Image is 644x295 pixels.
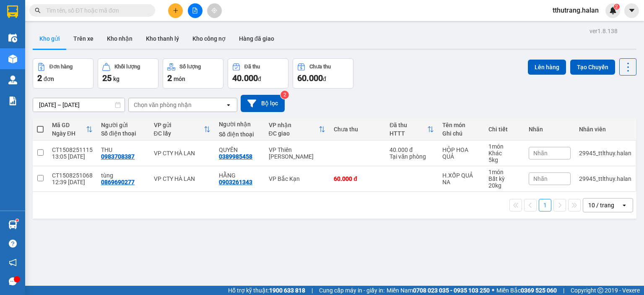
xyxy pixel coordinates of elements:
span: ⚪️ [492,289,494,292]
div: Nhân viên [579,126,631,133]
span: | [563,286,564,295]
div: CT1508251115 [52,146,93,153]
span: Nhãn [533,175,548,182]
div: Người nhận [219,121,260,128]
span: file-add [192,8,198,13]
button: Chưa thu60.000đ [293,58,353,89]
div: HTTT [390,130,427,137]
th: Toggle SortBy [48,118,97,141]
div: VP CTY HÀ LAN [154,150,211,157]
button: 1 [539,199,551,211]
span: 2 [615,4,618,10]
button: Trên xe [67,29,100,49]
div: VP gửi [154,122,204,128]
span: 2 [167,73,172,83]
input: Select a date range. [33,98,125,112]
sup: 1 [16,219,18,222]
span: message [9,277,17,285]
div: Đã thu [244,64,260,70]
div: 0869690277 [101,179,135,185]
sup: 2 [614,4,620,10]
span: Miền Bắc [496,286,557,295]
span: 40.000 [232,73,258,83]
svg: open [621,202,628,209]
div: H.XỐP QUẢ NA [442,172,480,185]
strong: 0369 525 060 [521,287,557,294]
div: Khối lượng [114,64,140,70]
button: Kho gửi [33,29,67,49]
strong: 1900 633 818 [269,287,305,294]
div: Khác [488,150,520,157]
span: Nhãn [533,150,548,157]
div: THU [101,146,145,153]
button: Lên hàng [528,60,566,75]
div: 1 món [488,169,520,175]
div: 29945_ttlthuy.halan [579,175,631,182]
sup: 2 [280,91,289,99]
div: Bất kỳ [488,175,520,182]
div: Ngày ĐH [52,130,86,137]
div: Số lượng [179,64,201,70]
img: icon-new-feature [609,7,617,14]
svg: open [225,102,232,108]
img: warehouse-icon [8,220,17,229]
th: Toggle SortBy [150,118,215,141]
div: Chưa thu [334,126,381,133]
div: VP Thiên [PERSON_NAME] [269,146,326,160]
div: 20 kg [488,182,520,189]
span: Cung cấp máy in - giấy in: [319,286,384,295]
span: plus [173,8,179,13]
div: Nhãn [529,126,571,133]
span: aim [211,8,217,13]
button: plus [168,3,183,18]
div: 12:39 [DATE] [52,179,93,185]
div: ĐC lấy [154,130,204,137]
span: 60.000 [297,73,323,83]
span: search [35,8,41,13]
div: HỘP HOA QUẢ [442,146,480,160]
div: 0389985458 [219,153,252,160]
button: Kho công nợ [186,29,232,49]
span: copyright [597,287,603,293]
span: kg [113,76,119,82]
button: Đơn hàng2đơn [33,58,93,89]
span: | [312,286,313,295]
span: 2 [37,73,42,83]
strong: 0708 023 035 - 0935 103 250 [413,287,490,294]
div: Đã thu [390,122,427,128]
div: Số điện thoại [219,131,260,138]
div: VP nhận [269,122,319,128]
span: tthutrang.halan [546,5,605,16]
div: Tên món [442,122,480,128]
div: Chọn văn phòng nhận [134,101,192,109]
span: 25 [102,73,112,83]
div: Đơn hàng [49,64,73,70]
div: Mã GD [52,122,86,128]
div: VP CTY HÀ LAN [154,175,211,182]
button: aim [207,3,222,18]
span: đơn [44,76,54,82]
div: 0983708387 [101,153,135,160]
span: Hỗ trợ kỹ thuật: [228,286,305,295]
img: warehouse-icon [8,34,17,42]
div: QUYÊN [219,146,260,153]
span: Miền Nam [387,286,490,295]
th: Toggle SortBy [385,118,438,141]
span: đ [323,76,326,82]
div: VP Bắc Kạn [269,175,326,182]
div: 60.000 đ [334,175,381,182]
th: Toggle SortBy [265,118,330,141]
button: Tạo Chuyến [570,60,615,75]
div: Ghi chú [442,130,480,137]
span: món [174,76,185,82]
div: 5 kg [488,157,520,163]
img: warehouse-icon [8,55,17,63]
button: Số lượng2món [163,58,223,89]
div: Chưa thu [309,64,331,70]
input: Tìm tên, số ĐT hoặc mã đơn [46,6,145,15]
button: file-add [188,3,203,18]
div: 13:05 [DATE] [52,153,93,160]
span: đ [258,76,261,82]
img: solution-icon [8,97,17,105]
img: logo-vxr [7,5,18,18]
